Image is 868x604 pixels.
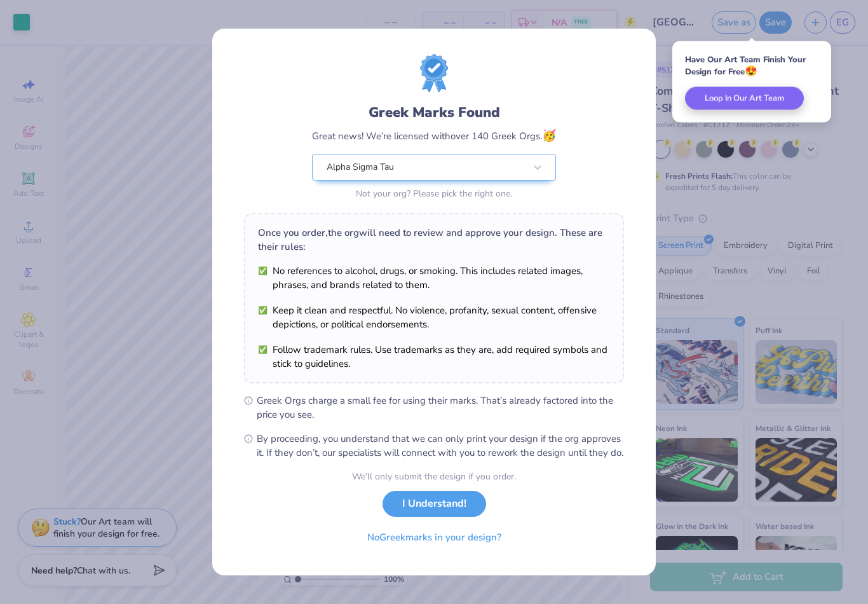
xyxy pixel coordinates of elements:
[420,54,448,92] img: license-marks-badge.png
[745,64,757,78] span: 😍
[258,226,610,254] div: Once you order, the org will need to review and approve your design. These are their rules:
[257,394,624,422] span: Greek Orgs charge a small fee for using their marks. That’s already factored into the price you see.
[312,127,556,144] div: Great news! We’re licensed with over 140 Greek Orgs.
[383,491,486,517] button: I Understand!
[685,54,818,78] div: Have Our Art Team Finish Your Design for Free
[257,432,624,460] span: By proceeding, you understand that we can only print your design if the org approves it. If they ...
[312,187,556,200] div: Not your org? Please pick the right one.
[312,102,556,123] div: Greek Marks Found
[352,470,516,483] div: We’ll only submit the design if you order.
[356,525,512,551] button: NoGreekmarks in your design?
[542,128,556,143] span: 🥳
[258,264,610,292] li: No references to alcohol, drugs, or smoking. This includes related images, phrases, and brands re...
[258,303,610,331] li: Keep it clean and respectful. No violence, profanity, sexual content, offensive depictions, or po...
[258,343,610,371] li: Follow trademark rules. Use trademarks as they are, add required symbols and stick to guidelines.
[685,87,804,110] button: Loop In Our Art Team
